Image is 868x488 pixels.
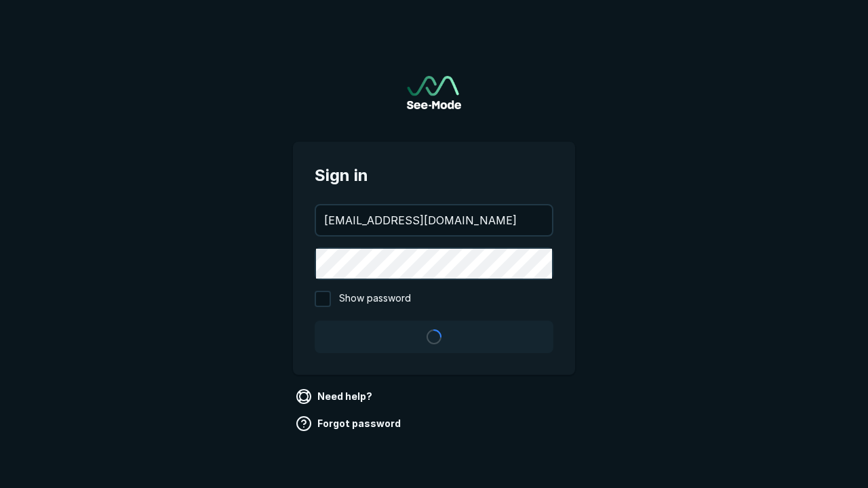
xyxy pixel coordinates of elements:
a: Need help? [293,386,378,407]
img: See-Mode Logo [407,76,461,109]
input: your@email.com [316,205,552,235]
span: Sign in [315,163,553,188]
a: Go to sign in [407,76,461,109]
a: Forgot password [293,413,406,434]
span: Show password [339,291,411,307]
